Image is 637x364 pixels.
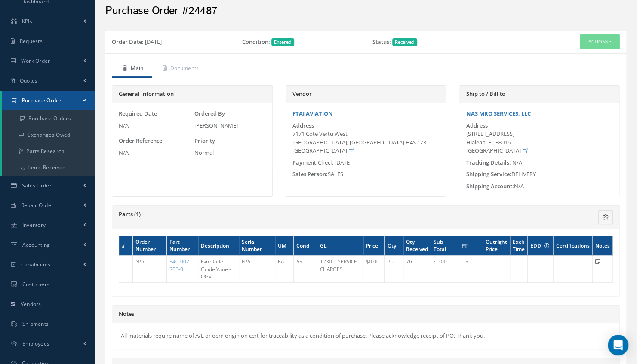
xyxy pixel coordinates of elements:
[2,127,95,143] a: Exchanges Owed
[119,256,133,282] td: 1
[132,256,166,282] td: N/A
[169,258,191,272] a: 340-002-305-0
[294,256,317,282] td: AR
[22,221,46,229] span: Inventory
[194,110,225,118] label: Ordered By
[21,300,41,308] span: Vendors
[431,256,459,282] td: $0.00
[466,91,613,98] h5: Ship to / Bill to
[292,130,440,155] div: 7171 Cote Vertu West [GEOGRAPHIC_DATA], [GEOGRAPHIC_DATA] H4S 1Z3 [GEOGRAPHIC_DATA]
[198,256,239,282] td: Fan Outlet Guide Vane - OGV
[528,236,554,256] th: EDD
[466,182,514,190] span: Shipping Account:
[593,236,613,256] th: Notes
[194,149,266,157] div: Normal
[22,18,32,25] span: KPIs
[239,236,275,256] th: Serial Number
[132,236,166,256] th: Order Number
[431,236,459,256] th: Sub Total
[459,236,483,256] th: PT
[22,241,50,248] span: Accounting
[112,38,144,46] label: Order Date:
[385,236,403,256] th: Qty
[2,110,95,127] a: Purchase Orders
[119,149,190,157] div: N/A
[580,34,620,49] button: Actions
[317,236,363,256] th: GL
[372,38,391,46] label: Status:
[21,261,51,268] span: Capabilities
[459,182,619,191] div: N/A
[466,159,511,166] span: Tracking Details:
[21,57,50,64] span: Work Order
[510,236,528,256] th: Exch Time
[554,236,593,256] th: Certifications
[317,256,363,282] td: 1230 | SERVICE CHARGES
[608,335,628,355] div: Open Intercom Messenger
[292,110,333,117] a: FTAI AVIATION
[119,311,613,318] h5: Notes
[363,256,385,282] td: $0.00
[275,256,294,282] td: EA
[22,97,62,104] span: Purchase Order
[466,122,487,129] label: Address
[292,122,314,129] label: Address
[286,159,446,167] div: Check [DATE]
[466,110,530,117] a: NAS MRO SERVICES, LLC
[119,91,266,98] h5: General Information
[239,256,275,282] td: N/A
[112,323,619,349] div: All materials require name of A/L or oem origin on cert for traceability as a condition of purcha...
[119,211,529,218] h5: Parts (1)
[275,236,294,256] th: UM
[21,202,54,209] span: Repair Order
[166,236,198,256] th: Part Number
[292,170,328,178] span: Sales Person:
[2,91,95,110] a: Purchase Order
[286,170,446,179] div: SALES
[483,236,510,256] th: Outright Price
[385,256,403,282] td: 76
[152,60,208,78] a: Documents
[554,256,593,282] td: -
[112,60,152,78] a: Main
[459,170,619,179] div: DELIVERY
[512,159,522,166] span: N/A
[403,256,431,282] td: 76
[2,143,95,159] a: Parts Research
[194,137,215,145] label: Priority
[294,236,317,256] th: Cond
[466,170,511,178] span: Shipping Service:
[459,256,483,282] td: OR
[198,236,239,256] th: Description
[22,281,50,288] span: Customers
[119,236,133,256] th: #
[194,122,266,130] div: [PERSON_NAME]
[292,159,318,166] span: Payment:
[20,37,43,45] span: Requests
[392,38,417,46] span: Received
[363,236,385,256] th: Price
[271,38,294,46] span: Entered
[119,137,164,145] label: Order Reference:
[22,182,52,189] span: Sales Order
[119,110,157,118] label: Required Date
[403,236,431,256] th: Qty Received
[105,5,626,18] h2: Purchase Order #24487
[2,159,95,176] a: Items Received
[466,130,613,155] div: [STREET_ADDRESS] Hialeah, FL 33016 [GEOGRAPHIC_DATA]
[242,38,270,46] label: Condition:
[145,38,162,46] span: [DATE]
[119,122,190,130] div: N/A
[20,77,38,84] span: Quotes
[22,320,49,327] span: Shipments
[292,91,440,98] h5: Vendor
[22,340,50,347] span: Employees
